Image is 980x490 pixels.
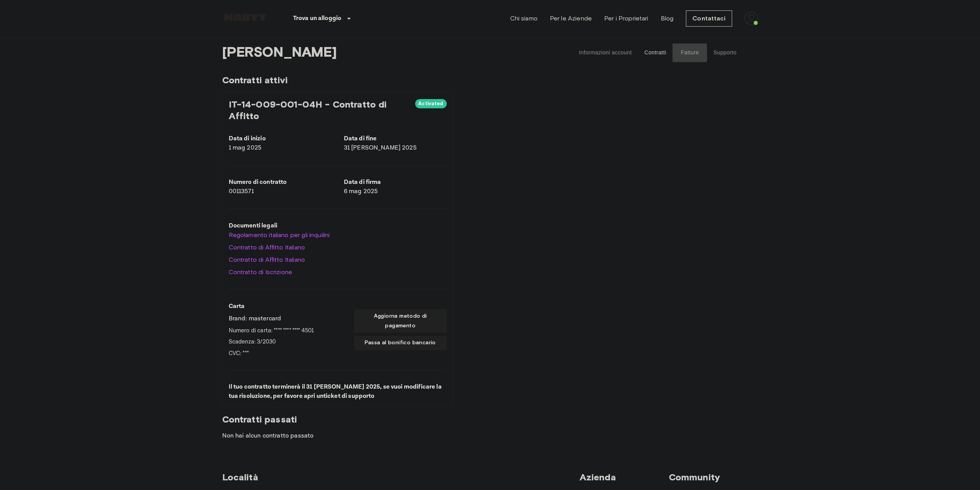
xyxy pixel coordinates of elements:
[229,314,348,323] p: Brand: mastercard
[222,431,758,441] p: Non hai alcun contratto passato
[669,471,720,483] span: Community
[229,302,348,311] p: Carta
[344,187,447,196] p: 6 mag 2025
[222,74,758,86] span: Contratti attivi
[744,12,758,25] img: avatar
[229,99,387,121] span: IT-14-009-001-04H - Contratto di Affitto
[660,14,673,23] a: Blog
[293,14,342,23] p: Trova un alloggio
[510,14,537,23] a: Chi siamo
[550,14,592,23] a: Per le Aziende
[229,255,447,264] a: Contratto di Affitto Italiano
[229,268,447,277] a: Contratto di Iscrizione
[344,178,447,187] p: Data di firma
[222,471,258,483] span: Località
[573,44,638,62] button: Informazioni account
[229,187,332,196] p: 00113571
[323,392,375,400] a: ticket di supporto
[344,134,447,143] p: Data di fine
[229,231,447,240] a: Regolamento italiano per gli inquilini
[354,336,447,350] button: Passa al bonifico bancario
[354,309,447,333] button: Aggiorna metodo di pagamento
[580,471,616,483] span: Azienda
[229,134,332,143] p: Data di inizio
[604,14,648,23] a: Per i Proprietari
[415,100,446,108] span: Activated
[229,338,348,346] p: Scadenza: 3/2030
[229,221,447,231] p: Documenti legali
[672,44,707,62] button: Fatture
[222,44,551,62] span: [PERSON_NAME]
[222,13,268,21] img: Habyt
[344,143,447,153] p: 31 [PERSON_NAME] 2025
[686,10,732,27] a: Contattaci
[229,382,447,401] p: Il tuo contratto terminerà il 31 [PERSON_NAME] 2025, se vuoi modificare la tua risoluzione, per f...
[222,414,758,425] span: Contratti passati
[229,178,332,187] p: Numero di contratto
[229,143,332,153] p: 1 mag 2025
[638,44,672,62] button: Contratti
[707,44,742,62] button: Supporto
[229,243,447,252] a: Contratto di Affitto Italiano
